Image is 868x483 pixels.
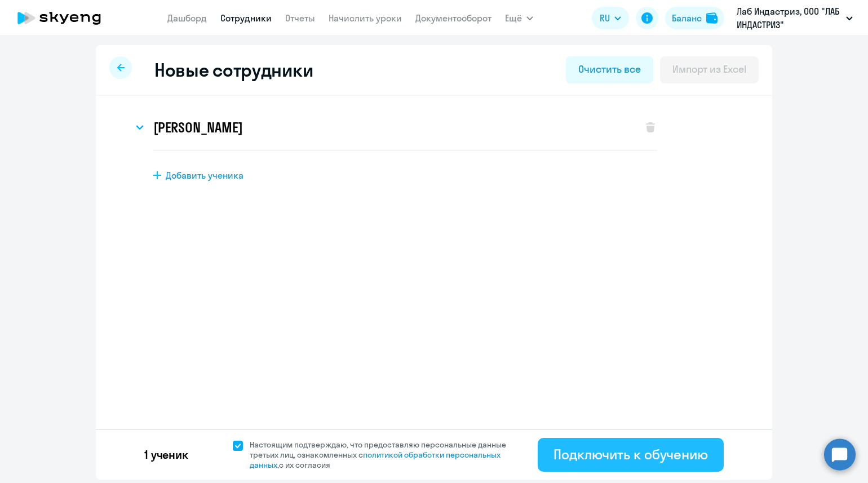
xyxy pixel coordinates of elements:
[672,11,702,25] div: Баланс
[154,59,313,81] h2: Новые сотрудники
[167,12,207,24] a: Дашборд
[166,169,243,181] span: Добавить ученика
[665,7,724,29] button: Балансbalance
[250,440,520,470] span: Настоящим подтверждаю, что предоставляю персональные данные третьих лиц, ознакомленных с с их сог...
[731,5,858,32] button: Лаб Индастриз, ООО "ЛАБ ИНДАСТРИЗ"
[538,438,724,472] button: Подключить к обучению
[660,56,759,83] button: Импорт из Excel
[737,5,842,32] p: Лаб Индастриз, ООО "ЛАБ ИНДАСТРИЗ"
[553,445,708,463] div: Подключить к обучению
[578,62,640,77] div: Очистить все
[505,7,533,29] button: Ещё
[329,12,402,24] a: Начислить уроки
[415,12,491,24] a: Документооборот
[566,56,653,83] button: Очистить все
[592,7,629,29] button: RU
[600,11,610,25] span: RU
[505,11,522,25] span: Ещё
[672,62,746,77] div: Импорт из Excel
[144,447,188,463] p: 1 ученик
[706,12,718,24] img: balance
[153,118,242,136] h3: [PERSON_NAME]
[250,450,501,470] a: политикой обработки персональных данных,
[220,12,272,24] a: Сотрудники
[285,12,315,24] a: Отчеты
